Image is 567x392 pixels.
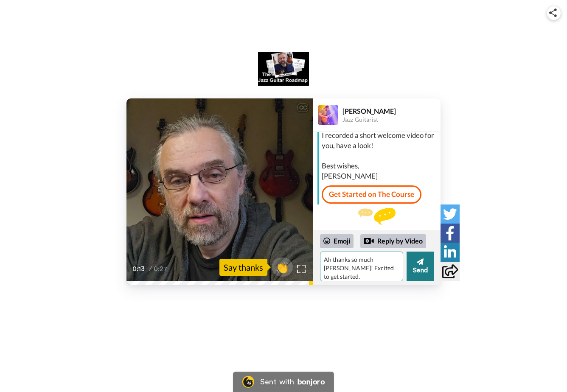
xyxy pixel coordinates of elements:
[549,8,557,17] img: ic_share.svg
[358,208,396,225] img: message.svg
[149,264,152,274] span: /
[360,234,426,249] div: Reply by Video
[272,258,293,277] button: 👏
[342,116,440,123] div: Jazz Guitarist
[272,260,293,274] span: 👏
[258,52,309,86] img: logo
[364,236,374,246] div: Reply by Video
[313,208,441,239] div: Send [PERSON_NAME] a reply.
[320,234,354,248] div: Emoji
[318,105,338,125] img: Profile Image
[407,252,434,281] button: Send
[132,264,147,274] span: 0:13
[219,259,267,276] div: Say thanks
[320,252,403,281] textarea: Ah thanks so much [PERSON_NAME]! Excited to get started.
[298,104,308,112] div: CC
[342,107,440,115] div: [PERSON_NAME]
[322,185,421,203] a: Get Started on The Course
[154,264,168,274] span: 0:27
[297,265,306,273] img: Full screen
